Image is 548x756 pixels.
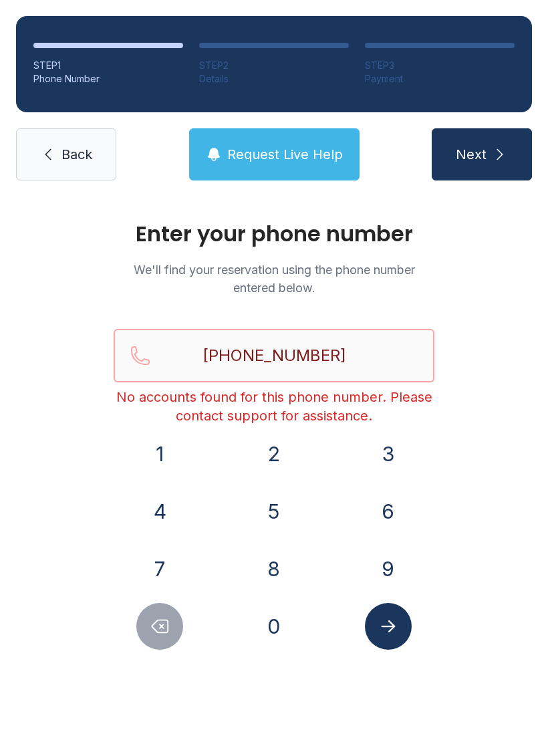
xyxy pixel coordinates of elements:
button: 0 [251,603,297,650]
button: 1 [136,430,183,477]
button: Delete number [136,603,183,650]
div: STEP 3 [365,59,515,72]
button: Submit lookup form [365,603,412,650]
div: STEP 2 [199,59,349,72]
div: Phone Number [33,72,183,86]
button: 5 [251,488,297,535]
button: 9 [365,545,412,592]
input: Reservation phone number [114,329,434,382]
button: 3 [365,430,412,477]
p: We'll find your reservation using the phone number entered below. [114,261,434,297]
span: Request Live Help [227,145,343,164]
button: 4 [136,488,183,535]
div: STEP 1 [33,59,183,72]
button: 7 [136,545,183,592]
div: Payment [365,72,515,86]
h1: Enter your phone number [114,223,434,245]
div: No accounts found for this phone number. Please contact support for assistance. [114,388,434,425]
button: 6 [365,488,412,535]
button: 2 [251,430,297,477]
div: Details [199,72,349,86]
span: Next [456,145,487,164]
span: Back [61,145,92,164]
button: 8 [251,545,297,592]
